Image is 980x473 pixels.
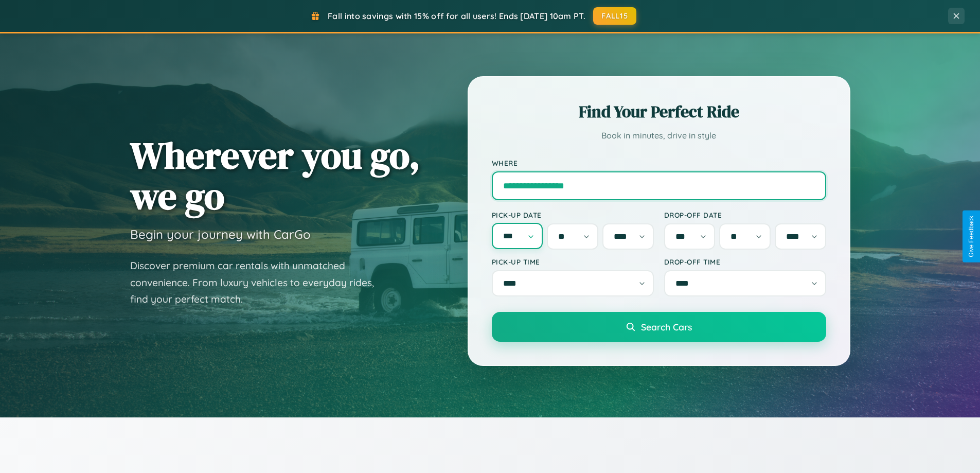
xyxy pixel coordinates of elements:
[593,7,636,25] button: FALL15
[492,211,654,219] label: Pick-up Date
[968,216,975,257] div: Give Feedback
[492,100,826,123] h2: Find Your Perfect Ride
[130,226,311,242] h3: Begin your journey with CarGo
[492,312,826,342] button: Search Cars
[130,257,387,308] p: Discover premium car rentals with unmatched convenience. From luxury vehicles to everyday rides, ...
[492,128,826,143] p: Book in minutes, drive in style
[328,11,585,21] span: Fall into savings with 15% off for all users! Ends [DATE] 10am PT.
[492,257,654,266] label: Pick-up Time
[641,321,692,332] span: Search Cars
[492,159,826,167] label: Where
[664,257,826,266] label: Drop-off Time
[664,211,826,219] label: Drop-off Date
[130,135,420,216] h1: Wherever you go, we go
